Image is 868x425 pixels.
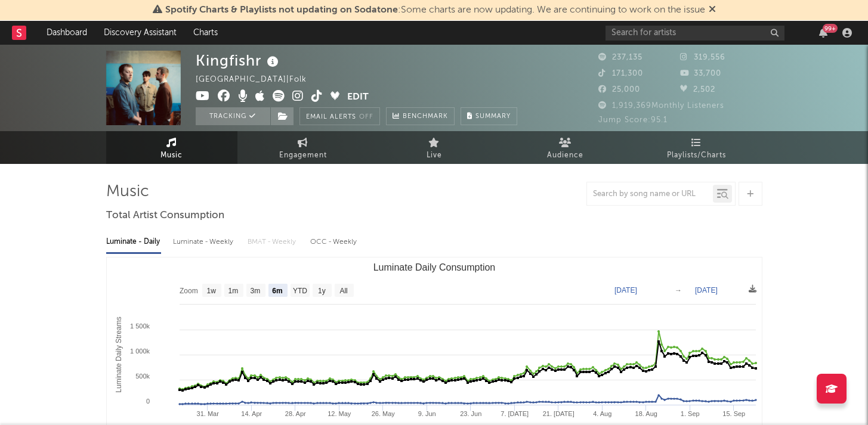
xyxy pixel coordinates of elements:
text: 7. [DATE] [501,410,529,417]
text: 1 500k [129,322,150,330]
button: Summary [461,107,517,125]
em: Off [359,114,373,120]
a: Benchmark [386,107,455,125]
div: Luminate - Daily [106,232,161,252]
a: Engagement [237,131,369,164]
text: 3m [250,287,260,295]
text: 500k [135,373,150,380]
text: 14. Apr [241,410,262,417]
span: : Some charts are now updating. We are continuing to work on the issue [165,5,705,15]
text: 21. [DATE] [542,410,574,417]
text: 4. Aug [593,410,611,417]
text: Luminate Daily Streams [115,317,123,392]
div: Luminate - Weekly [173,232,236,252]
span: 319,556 [680,54,725,61]
text: 23. Jun [460,410,481,417]
div: OCC - Weekly [310,232,358,252]
span: 2,502 [680,86,715,94]
text: Luminate Daily Consumption [373,262,495,272]
span: 33,700 [680,70,721,77]
span: Audience [547,148,583,163]
span: Playlists/Charts [667,148,726,163]
span: Spotify Charts & Playlists not updating on Sodatone [165,5,398,15]
text: 0 [146,398,149,405]
input: Search for artists [606,26,784,41]
a: Dashboard [38,21,95,45]
a: Audience [500,131,631,164]
a: Playlists/Charts [631,131,762,164]
span: 25,000 [598,86,640,94]
text: 1y [318,287,326,295]
span: 237,135 [598,54,642,61]
button: 99+ [819,28,827,38]
a: Discovery Assistant [95,21,185,45]
text: 1w [206,287,216,295]
span: Engagement [279,148,327,163]
span: Live [427,148,442,163]
text: 1. Sep [680,410,699,417]
span: Summary [475,113,511,120]
span: Total Artist Consumption [106,209,224,223]
button: Edit [347,90,369,105]
span: Music [160,148,183,163]
text: 26. May [371,410,395,417]
text: [DATE] [614,286,637,294]
text: [DATE] [695,286,718,294]
input: Search by song name or URL [587,190,713,199]
div: Kingfishr [196,51,282,70]
text: 31. Mar [196,410,219,417]
a: Music [106,131,237,164]
text: All [339,287,347,295]
text: 12. May [328,410,351,417]
button: Email AlertsOff [299,107,380,125]
text: 15. Sep [722,410,745,417]
span: Dismiss [709,5,716,15]
a: Live [369,131,500,164]
span: 1,919,369 Monthly Listeners [598,102,724,110]
span: Benchmark [403,110,448,124]
a: Charts [185,21,226,45]
text: Zoom [180,287,198,295]
text: 18. Aug [635,410,657,417]
text: → [675,286,682,294]
text: 6m [272,287,282,295]
text: 9. Jun [418,410,435,417]
button: Tracking [196,107,270,125]
div: [GEOGRAPHIC_DATA] | Folk [196,73,320,87]
text: 1 000k [129,348,150,355]
text: 28. Apr [285,410,305,417]
span: Jump Score: 95.1 [598,116,668,124]
text: YTD [292,287,307,295]
span: 171,300 [598,70,643,77]
div: 99 + [823,24,838,33]
text: 1m [228,287,238,295]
